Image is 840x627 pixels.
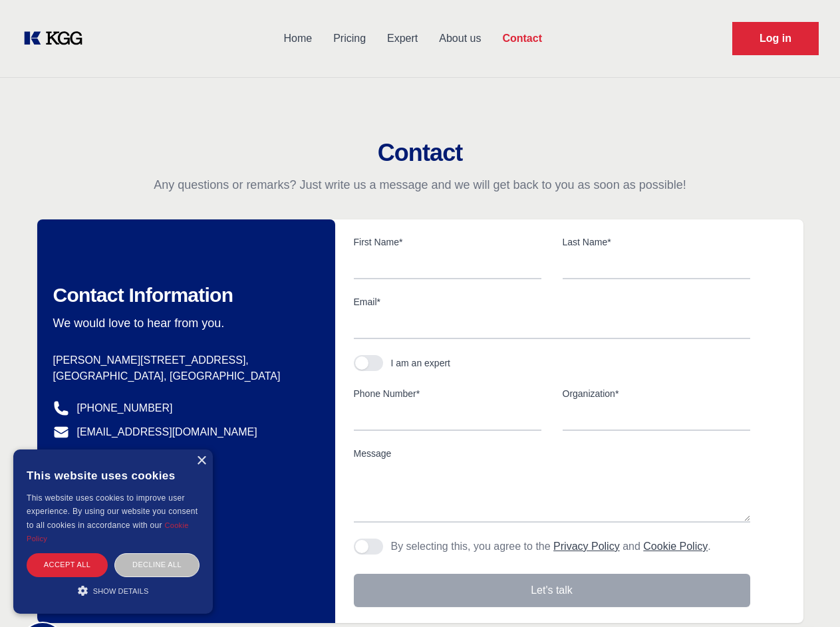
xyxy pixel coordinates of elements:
a: [EMAIL_ADDRESS][DOMAIN_NAME] [77,424,257,440]
p: By selecting this, you agree to the and . [391,539,711,555]
a: KOL Knowledge Platform: Talk to Key External Experts (KEE) [21,28,93,49]
span: Show details [93,587,149,595]
span: This website uses cookies to improve user experience. By using our website you consent to all coo... [27,493,198,530]
h2: Contact [16,140,824,166]
div: Show details [27,584,200,597]
label: Phone Number* [354,387,541,400]
a: Contact [491,21,553,56]
a: Cookie Policy [643,541,708,552]
div: I am an expert [391,356,451,370]
iframe: Chat Widget [773,563,840,627]
p: [GEOGRAPHIC_DATA], [GEOGRAPHIC_DATA] [53,368,314,384]
a: [PHONE_NUMBER] [77,400,173,416]
a: Cookie Policy [27,521,189,543]
div: Decline all [114,553,200,576]
label: Message [354,447,750,460]
a: @knowledgegategroup [53,448,186,464]
label: Organization* [563,387,750,400]
a: Home [273,21,323,56]
p: We would love to hear from you. [53,315,314,331]
a: About us [428,21,491,56]
label: First Name* [354,235,541,249]
label: Last Name* [563,235,750,249]
button: Let's talk [354,574,750,607]
div: This website uses cookies [27,459,200,491]
a: Pricing [323,21,376,56]
p: [PERSON_NAME][STREET_ADDRESS], [53,352,314,368]
p: Any questions or remarks? Just write us a message and we will get back to you as soon as possible! [16,177,824,193]
a: Expert [376,21,428,56]
a: Request Demo [732,22,819,55]
label: Email* [354,295,750,309]
a: Privacy Policy [553,541,620,552]
div: Accept all [27,553,108,576]
h2: Contact Information [53,283,314,307]
div: Close [196,456,206,466]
